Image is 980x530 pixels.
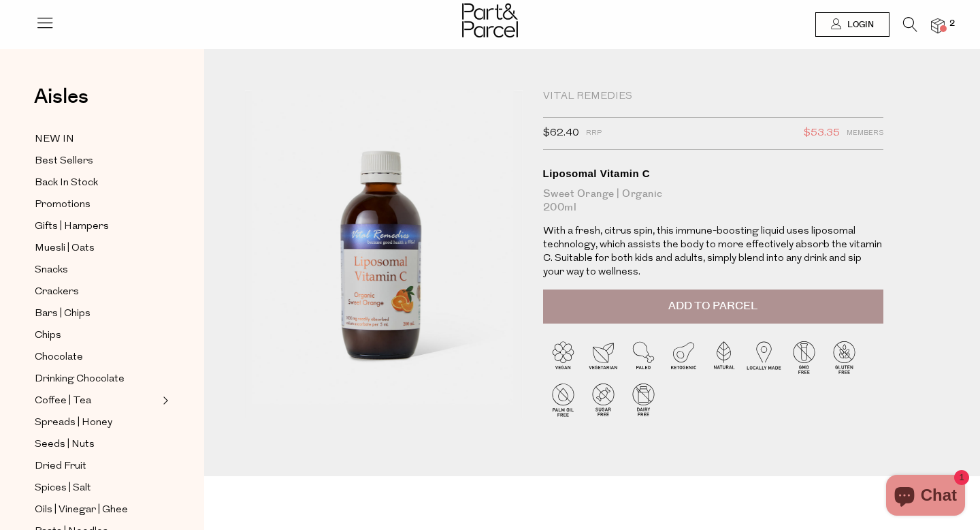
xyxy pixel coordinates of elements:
a: Coffee | Tea [35,392,159,409]
span: Coffee | Tea [35,393,91,409]
img: P_P-ICONS-Live_Bec_V11_Sugar_Free.svg [583,379,623,420]
span: Snacks [35,262,68,279]
span: Dried Fruit [35,458,86,475]
span: Crackers [35,284,79,300]
p: With a fresh, citrus spin, this immune-boosting liquid uses liposomal technology, which assists t... [543,225,883,279]
div: Sweet Orange | Organic 200ml [543,187,883,215]
img: P_P-ICONS-Live_Bec_V11_Vegan.svg [543,337,583,377]
span: RRP [586,125,602,142]
span: Drinking Chocolate [35,371,125,388]
a: Seeds | Nuts [35,436,159,453]
span: $53.35 [804,125,840,142]
a: Gifts | Hampers [35,218,159,235]
span: NEW IN [35,131,74,148]
button: Expand/Collapse Coffee | Tea [159,392,169,409]
span: Members [847,125,883,142]
a: Crackers [35,283,159,300]
span: Spices | Salt [35,480,91,497]
button: Add to Parcel [543,290,883,324]
img: P_P-ICONS-Live_Bec_V11_Gluten_Free.svg [824,337,864,377]
img: P_P-ICONS-Live_Bec_V11_Ketogenic.svg [664,337,704,377]
img: P_P-ICONS-Live_Bec_V11_Palm_Oil_Free.svg [543,379,583,420]
a: Aisles [34,87,88,121]
a: Best Sellers [35,153,159,170]
span: Seeds | Nuts [35,437,95,453]
span: Promotions [35,197,91,213]
a: Dried Fruit [35,458,159,475]
a: NEW IN [35,131,159,148]
div: Liposomal Vitamin C [543,167,883,181]
a: Oils | Vinegar | Ghee [35,501,159,518]
a: Drinking Chocolate [35,371,159,388]
span: Back In Stock [35,175,98,191]
span: Bars | Chips [35,306,91,322]
a: Snacks [35,262,159,279]
span: Spreads | Honey [35,415,112,431]
span: Login [844,19,874,31]
a: Promotions [35,196,159,213]
img: P_P-ICONS-Live_Bec_V11_Paleo.svg [623,337,664,377]
a: Chips [35,327,159,344]
inbox-online-store-chat: Shopify online store chat [882,475,969,519]
a: 2 [931,18,945,33]
span: Add to Parcel [668,298,757,314]
a: Spices | Salt [35,480,159,497]
a: Login [815,12,889,37]
img: P_P-ICONS-Live_Bec_V11_GMO_Free.svg [784,337,824,377]
img: Liposomal Vitamin C [245,90,523,418]
span: Chocolate [35,349,83,366]
a: Bars | Chips [35,305,159,322]
span: 2 [946,18,958,30]
span: Oils | Vinegar | Ghee [35,502,128,518]
a: Muesli | Oats [35,240,159,257]
span: $62.40 [543,125,579,142]
img: P_P-ICONS-Live_Bec_V11_Dairy_Free.svg [623,379,664,420]
img: Part&Parcel [462,3,518,37]
span: Aisles [34,82,88,112]
a: Back In Stock [35,174,159,191]
img: P_P-ICONS-Live_Bec_V11_Vegetarian.svg [583,337,623,377]
a: Spreads | Honey [35,414,159,431]
div: Vital Remedies [543,90,883,104]
span: Muesli | Oats [35,240,95,257]
a: Chocolate [35,349,159,366]
span: Gifts | Hampers [35,219,109,235]
span: Best Sellers [35,153,93,170]
span: Chips [35,328,61,344]
img: P_P-ICONS-Live_Bec_V11_Locally_Made_2.svg [744,337,784,377]
img: P_P-ICONS-Live_Bec_V11_Natural.svg [704,337,744,377]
